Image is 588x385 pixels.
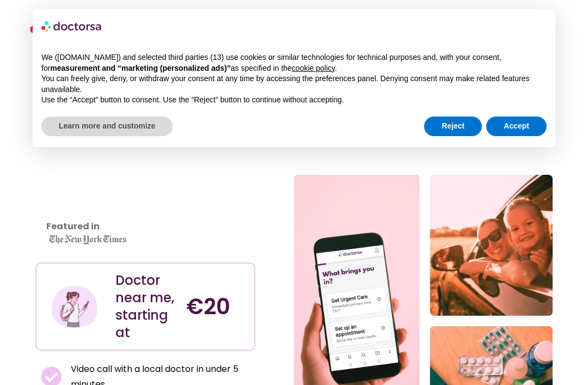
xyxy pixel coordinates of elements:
strong: measurement and “marketing (personalized ads)” [50,64,230,72]
iframe: Customer reviews powered by Trustpilot [41,159,139,241]
div: Doctor near me, starting at [115,272,175,341]
button: Accept [486,117,547,136]
button: Reject [424,117,482,136]
p: We ([DOMAIN_NAME]) and selected third parties (13) use cookies or similar technologies for techni... [41,52,547,74]
button: Learn more and customize [41,117,173,136]
a: cookie policy [292,64,335,72]
strong: Featured in [46,220,100,233]
p: You can freely give, deny, or withdraw your consent at any time by accessing the preferences pane... [41,74,547,95]
p: Use the “Accept” button to consent. Use the “Reject” button to continue without accepting. [41,95,547,106]
h4: €20 [186,294,246,320]
img: logo [41,17,102,35]
img: Illustration depicting a young woman in a casual outfit, engaged with her smartphone. She has a p... [51,283,99,331]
